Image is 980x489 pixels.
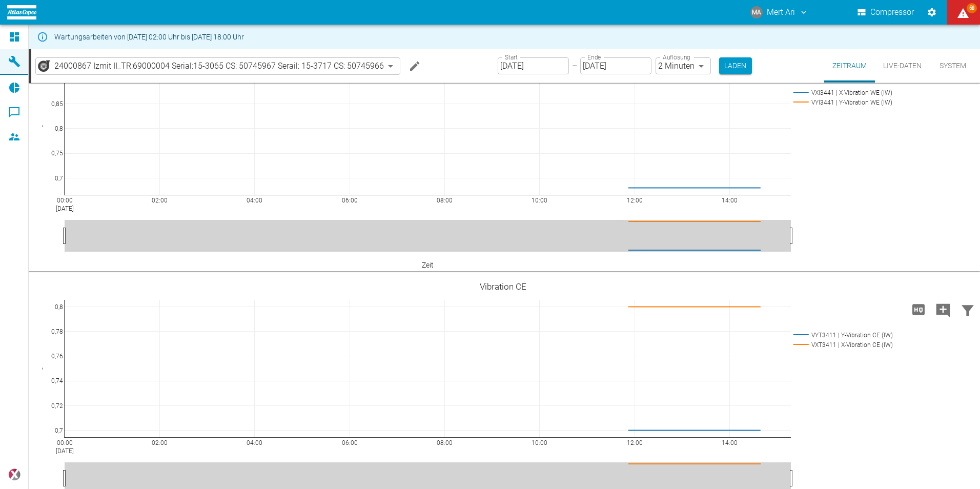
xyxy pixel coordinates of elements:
button: Zeitraum [824,49,875,83]
div: MA [750,6,763,18]
span: Hohe Auflösung [906,304,931,314]
button: Kommentar hinzufügen [931,296,955,323]
div: Wartungsarbeiten von [DATE] 02:00 Uhr bis [DATE] 18:00 Uhr [54,28,244,46]
img: logo [7,5,36,19]
label: Ende [587,53,601,62]
button: Compressor [855,3,916,22]
img: Xplore Logo [8,468,21,481]
div: 2 Minuten [656,57,711,74]
button: Live-Daten [875,49,930,83]
label: Auflösung [663,53,690,62]
button: Daten filtern [955,296,980,323]
label: Start [505,53,518,62]
input: DD.MM.YYYY [498,57,569,74]
a: 24000867 Izmit II_TR:69000004 Serial:15-3065 CS: 50745967 Serail: 15-3717 CS: 50745966 [38,60,384,72]
button: System [930,49,976,83]
button: Machine bearbeiten [404,56,425,76]
button: Einstellungen [923,3,941,22]
input: DD.MM.YYYY [580,57,651,74]
p: – [572,60,577,72]
button: Laden [719,57,752,74]
span: 24000867 Izmit II_TR:69000004 Serial:15-3065 CS: 50745967 Serail: 15-3717 CS: 50745966 [54,60,384,72]
span: 58 [967,3,977,13]
button: mert.ari@atlascopco.com [749,3,810,22]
